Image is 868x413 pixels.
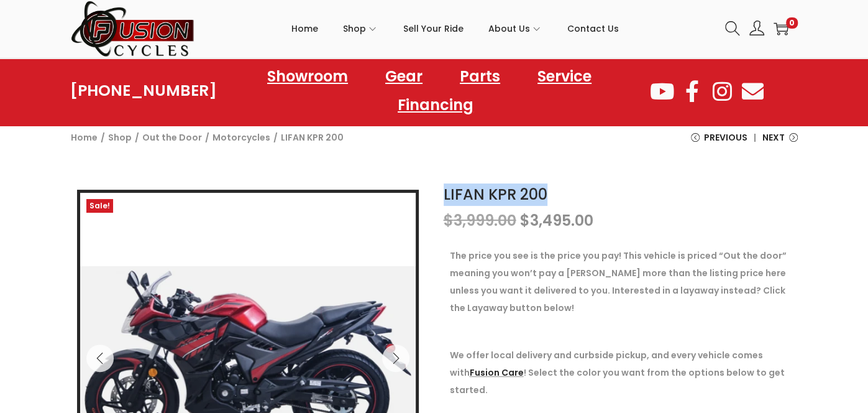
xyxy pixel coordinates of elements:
[525,62,604,91] a: Service
[403,13,464,44] span: Sell Your Ride
[488,1,542,57] a: About Us
[762,129,785,146] span: Next
[70,82,217,100] a: [PHONE_NUMBER]
[470,366,524,379] a: Fusion Care
[444,210,516,231] bdi: 3,999.00
[450,346,792,399] p: We offer local delivery and curbside pickup, and every vehicle comes with ! Select the color you ...
[704,129,747,146] span: Previous
[281,129,344,146] span: LIFAN KPR 200
[762,129,798,155] a: Next
[108,131,132,144] a: Shop
[403,1,464,57] a: Sell Your Ride
[135,129,139,146] span: /
[444,210,454,231] span: $
[291,13,318,44] span: Home
[71,131,98,144] a: Home
[212,131,270,144] a: Motorcycles
[343,1,378,57] a: Shop
[217,62,648,119] nav: Menu
[385,91,486,119] a: Financing
[567,13,619,44] span: Contact Us
[291,1,318,57] a: Home
[273,129,278,146] span: /
[691,129,747,155] a: Previous
[343,13,366,44] span: Shop
[205,129,209,146] span: /
[195,1,716,57] nav: Primary navigation
[373,62,435,91] a: Gear
[101,129,105,146] span: /
[567,1,619,57] a: Contact Us
[382,345,409,372] button: Next
[774,21,788,36] a: 0
[520,210,530,231] span: $
[450,247,792,317] p: The price you see is the price you pay! This vehicle is priced “Out the door” meaning you won’t p...
[142,131,202,144] a: Out the Door
[86,345,114,372] button: Previous
[447,62,513,91] a: Parts
[520,210,593,231] bdi: 3,495.00
[488,13,530,44] span: About Us
[255,62,360,91] a: Showroom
